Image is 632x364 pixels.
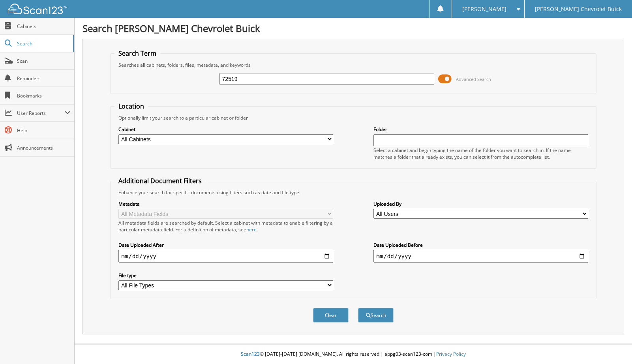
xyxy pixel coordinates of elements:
div: All metadata fields are searched by default. Select a cabinet with metadata to enable filtering b... [118,220,334,233]
span: Bookmarks [17,92,70,99]
label: Metadata [118,201,334,207]
span: Search [17,40,69,47]
label: Folder [373,126,589,133]
input: end [373,250,589,263]
legend: Search Term [114,49,160,58]
label: Uploaded By [373,201,589,207]
span: Scan [17,58,70,64]
div: © [DATE]-[DATE] [DOMAIN_NAME]. All rights reserved | appg03-scan123-com | [75,345,632,364]
a: Privacy Policy [436,351,466,357]
a: here [246,226,257,233]
legend: Additional Document Filters [114,176,206,185]
label: File type [118,272,334,279]
button: Clear [313,308,349,323]
div: Select a cabinet and begin typing the name of the folder you want to search in. If the name match... [373,147,589,160]
label: Date Uploaded Before [373,242,589,248]
div: Searches all cabinets, folders, files, metadata, and keywords [114,62,593,68]
input: start [118,250,334,263]
span: Advanced Search [456,76,491,82]
label: Cabinet [118,126,334,133]
span: User Reports [17,110,65,116]
span: Cabinets [17,23,70,30]
span: Scan123 [241,351,260,357]
div: Enhance your search for specific documents using filters such as date and file type. [114,189,593,196]
span: [PERSON_NAME] [462,7,506,11]
label: Date Uploaded After [118,242,334,248]
span: Help [17,127,70,134]
img: scan123-logo-white.svg [8,4,67,14]
h1: Search [PERSON_NAME] Chevrolet Buick [83,22,624,35]
button: Search [358,308,394,323]
span: Reminders [17,75,70,82]
span: Announcements [17,144,70,151]
legend: Location [114,102,148,111]
span: [PERSON_NAME] Chevrolet Buick [535,7,622,11]
div: Optionally limit your search to a particular cabinet or folder [114,114,593,121]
